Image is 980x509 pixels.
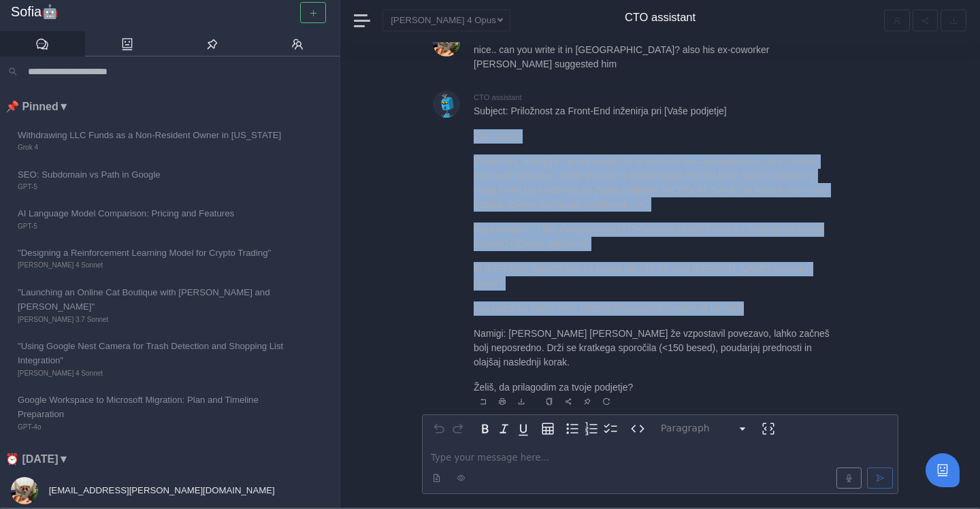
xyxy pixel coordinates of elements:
[474,380,834,395] p: Želiš, da prilagodim za tvoje podjetje?
[514,419,533,438] button: Underline
[18,182,291,193] span: GPT-5
[18,314,291,325] span: [PERSON_NAME] 3.7 Sonnet
[474,129,834,144] p: Živjo [Ime],
[22,62,331,81] input: Search conversations
[476,419,495,438] button: Bold
[563,419,620,438] div: toggle group
[18,206,291,220] span: AI Language Model Comparison: Pricing and Features
[628,419,647,438] button: Inline code format
[474,91,898,104] div: CTO assistant
[18,167,291,182] span: SEO: Subdomain vs Path in Google
[5,98,340,116] li: 📌 Pinned ▼
[474,223,834,251] p: Kaj ponujamo: • [Ključna prednost] • [Tehnološki sklad] • [Kultura podjetja/možnosti razvoja] • [...
[474,29,898,43] div: [EMAIL_ADDRESS][PERSON_NAME][DOMAIN_NAME]
[655,419,753,438] button: Block type
[474,104,834,118] p: Subject: Priložnost za Front-End inženirja pri [Vaše podjetje]
[18,393,291,422] span: Google Workspace to Microsoft Migration: Plan and Timeline Preparation
[18,142,291,153] span: Grok 4
[18,339,291,368] span: "Using Google Nest Camera for Trash Detection and Shopping List Integration"
[474,43,834,71] p: nice.. can you write it in [GEOGRAPHIC_DATA]? also his ex-coworker [PERSON_NAME] suggested him
[625,11,696,24] h4: CTO assistant
[563,419,582,438] button: Bulleted list
[18,128,291,142] span: Withdrawing LLC Funds as a Non-Resident Owner in [US_STATE]
[601,419,620,438] button: Check list
[18,260,291,271] span: [PERSON_NAME] 4 Sonnet
[474,262,834,291] p: Bi [PERSON_NAME] čas za kratek klic (15-20 min) [PERSON_NAME] naslednji teden?
[18,368,291,379] span: [PERSON_NAME] 4 Sonnet
[495,419,514,438] button: Italic
[11,4,329,20] a: Sofia🤖
[5,450,340,468] li: ⏰ [DATE] ▼
[46,485,275,495] span: [EMAIL_ADDRESS][PERSON_NAME][DOMAIN_NAME]
[18,422,291,433] span: GPT-4o
[18,246,291,260] span: "Designing a Reinforcement Learning Model for Crypto Trading"
[18,221,291,232] span: GPT-5
[18,285,291,314] span: "Launching an Online Cat Boutique with [PERSON_NAME] and [PERSON_NAME]"
[474,327,834,370] p: Namigi: [PERSON_NAME] [PERSON_NAME] že vzpostavil povezavo, lahko začneš bolj neposredno. Drži se...
[582,419,601,438] button: Numbered list
[474,301,834,316] p: Lep pozdrav, [Vaše ime], [Naziv], [Podjetje] [LinkedIn ali kontakt]
[474,154,834,212] p: [PERSON_NAME] mi je priporočil, da te kontaktiram—povedal mi je, da si odličen front-end razvijal...
[423,442,898,493] div: editable markdown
